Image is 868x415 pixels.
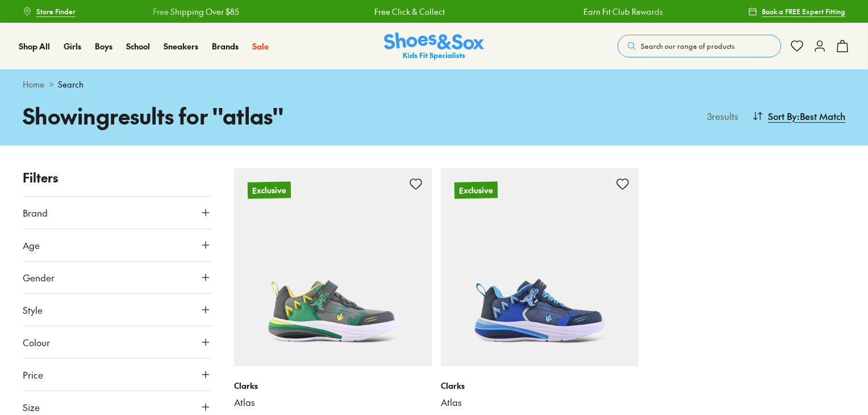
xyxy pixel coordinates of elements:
a: Book a FREE Expert Fitting [748,1,845,22]
a: Home [23,78,44,90]
span: : Best Match [797,109,845,123]
span: School [126,40,150,52]
span: Search our range of products [641,41,735,51]
span: Girls [64,40,81,52]
button: Price [23,359,211,391]
a: Boys [95,40,112,52]
a: Atlas [234,396,432,409]
button: Colour [23,326,211,358]
a: Exclusive [234,168,432,366]
span: Sale [252,40,269,52]
p: Filters [23,168,211,187]
p: Exclusive [248,181,291,198]
a: Free Click & Collect [369,6,439,18]
span: Age [23,238,40,252]
img: SNS_Logo_Responsive.svg [384,32,484,60]
span: Search [58,78,84,90]
p: Clarks [441,380,639,392]
a: Exclusive [441,168,639,366]
span: Style [23,303,43,317]
a: Girls [64,40,81,52]
a: Sneakers [164,40,198,52]
span: Gender [23,271,55,284]
a: Shop All [19,40,50,52]
span: Book a FREE Expert Fitting [762,6,845,16]
button: Age [23,229,211,261]
a: Store Finder [23,1,76,22]
button: Gender [23,262,211,293]
a: Free Shipping Over $85 [147,6,233,18]
p: Clarks [234,380,432,392]
a: Brands [212,40,239,52]
span: Colour [23,335,50,349]
a: Atlas [441,396,639,409]
span: Sneakers [164,40,198,52]
a: Sale [252,40,269,52]
a: Earn Fit Club Rewards [578,6,657,18]
span: Brands [212,40,239,52]
span: Price [23,368,43,381]
button: Brand [23,197,211,229]
span: Brand [23,206,48,219]
button: Sort By:Best Match [752,103,845,128]
a: School [126,40,150,52]
h1: Showing results for " atlas " [23,99,434,132]
p: 3 results [703,109,738,123]
button: Style [23,294,211,326]
span: Size [23,400,40,414]
div: > [23,78,845,90]
a: Shoes & Sox [384,32,484,60]
span: Shop All [19,40,50,52]
span: Store Finder [36,6,76,16]
button: Search our range of products [617,35,781,57]
p: Exclusive [454,181,498,198]
span: Boys [95,40,112,52]
span: Sort By [768,109,797,123]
